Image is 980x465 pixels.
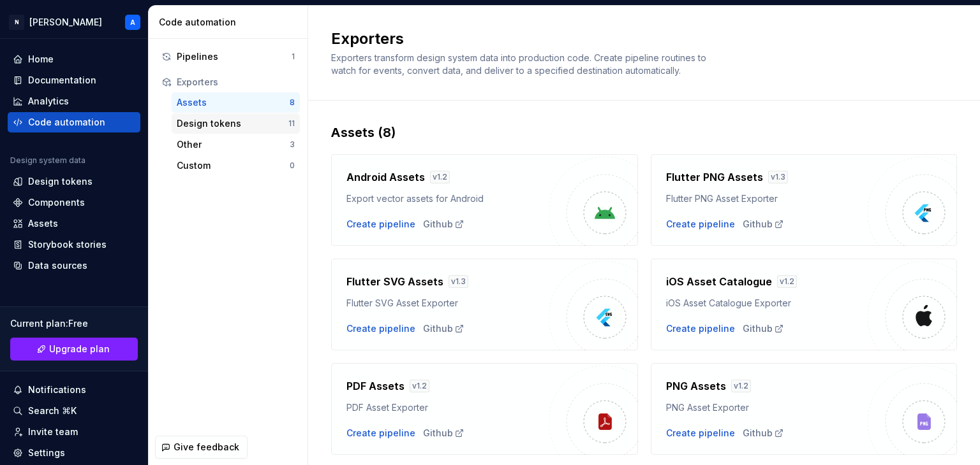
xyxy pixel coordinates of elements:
[346,192,549,205] div: Export vector assets for Android
[666,401,868,414] div: PNG Asset Exporter
[10,317,138,330] div: Current plan : Free
[28,383,86,396] div: Notifications
[8,401,140,421] button: Search ⌘K
[430,171,450,183] div: v 1.2
[8,91,140,111] a: Analytics
[28,426,78,438] div: Invite team
[346,322,415,335] button: Create pipeline
[28,447,65,459] div: Settings
[777,275,797,288] div: v 1.2
[288,118,295,129] div: 11
[10,338,138,361] a: Upgrade plan
[346,427,415,440] button: Create pipeline
[28,196,85,209] div: Components
[666,169,763,185] h4: Flutter PNG Assets
[9,15,24,30] div: N
[8,213,140,234] a: Assets
[8,255,140,276] a: Data sources
[331,52,709,76] span: Exporters transform design system data into production code. Create pipeline routines to watch fo...
[743,427,784,440] a: Github
[3,8,145,36] button: N[PERSON_NAME]A
[331,29,942,49] h2: Exporters
[410,380,429,392] div: v 1.2
[743,218,784,231] div: Github
[666,192,868,205] div: Flutter PNG Asset Exporter
[174,441,239,454] span: Give feedback
[346,218,415,231] button: Create pipeline
[346,169,425,185] h4: Android Assets
[28,53,54,66] div: Home
[666,427,735,440] button: Create pipeline
[290,139,295,150] div: 3
[8,112,140,132] a: Code automation
[29,16,102,29] div: [PERSON_NAME]
[177,117,288,130] div: Design tokens
[346,274,443,289] h4: Flutter SVG Assets
[423,322,464,335] a: Github
[8,49,140,69] a: Home
[666,378,726,394] h4: PNG Assets
[177,50,292,63] div: Pipelines
[8,234,140,255] a: Storybook stories
[172,155,300,176] button: Custom0
[8,422,140,442] a: Invite team
[666,218,735,231] button: Create pipeline
[159,16,302,29] div: Code automation
[156,46,300,67] button: Pipelines1
[28,95,69,108] div: Analytics
[346,378,405,394] h4: PDF Assets
[8,70,140,90] a: Documentation
[346,297,549,310] div: Flutter SVG Asset Exporter
[28,238,107,251] div: Storybook stories
[731,380,751,392] div: v 1.2
[28,74,96,87] div: Documentation
[177,96,290,109] div: Assets
[8,443,140,463] a: Settings
[177,76,295,89] div: Exporters
[172,92,300,113] button: Assets8
[666,297,868,310] div: iOS Asset Catalogue Exporter
[290,97,295,108] div: 8
[666,274,772,289] h4: iOS Asset Catalogue
[28,116,105,129] div: Code automation
[743,322,784,335] a: Github
[768,171,788,183] div: v 1.3
[28,404,77,417] div: Search ⌘K
[10,155,85,166] div: Design system data
[172,113,300,134] button: Design tokens11
[28,175,93,188] div: Design tokens
[346,401,549,414] div: PDF Asset Exporter
[423,427,464,440] a: Github
[290,161,295,171] div: 0
[28,217,58,230] div: Assets
[331,124,957,141] div: Assets (8)
[130,17,135,27] div: A
[666,322,735,335] button: Create pipeline
[172,134,300,155] button: Other3
[8,380,140,400] button: Notifications
[423,218,464,231] a: Github
[177,159,290,172] div: Custom
[28,259,87,272] div: Data sources
[155,436,248,459] button: Give feedback
[49,343,110,355] span: Upgrade plan
[292,52,295,62] div: 1
[177,138,290,151] div: Other
[8,171,140,192] a: Design tokens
